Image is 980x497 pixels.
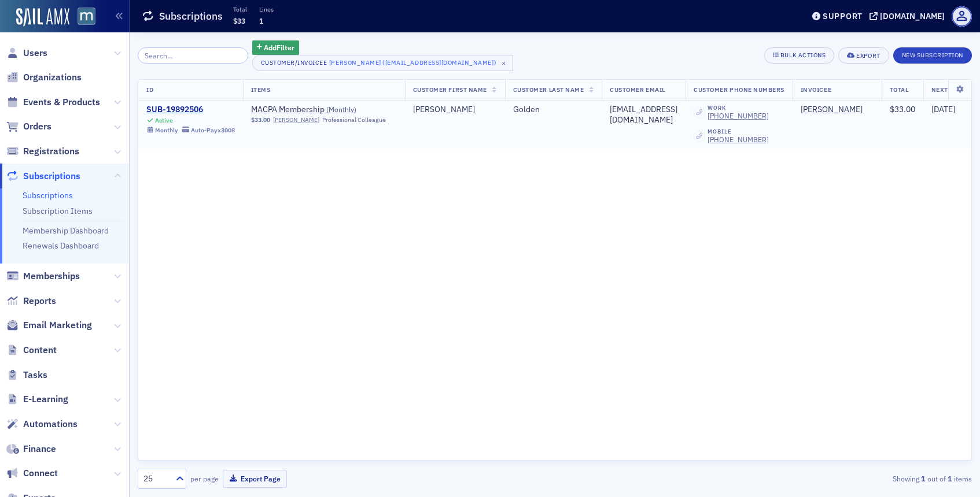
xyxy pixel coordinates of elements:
div: Customer/Invoicee [261,59,327,66]
label: per page [190,473,219,484]
p: Total [233,5,247,13]
span: James Golden [801,105,874,115]
a: Reports [6,295,56,307]
img: Profile image for Luke [146,18,169,42]
p: How can we help? [23,102,208,121]
button: Messages [77,361,154,407]
div: work [708,105,769,112]
span: Automations [23,418,78,431]
button: Customer/Invoicee[PERSON_NAME] ([EMAIL_ADDRESS][DOMAIN_NAME])× [252,55,514,71]
strong: 1 [919,473,927,484]
img: Profile image for Aidan [168,18,191,42]
div: Profile image for AidanGotcha good man, I appreciate the info! Enjoy the weekend and be safe. I'l... [12,153,219,196]
a: Subscription Items [23,206,93,216]
a: Subscriptions [6,170,80,183]
span: Items [251,86,271,94]
a: Users [6,47,47,60]
span: Add Filter [264,42,294,53]
span: $33 [233,16,245,25]
a: Connect [6,467,58,480]
a: New Subscription [893,49,972,60]
div: Send us a messageWe typically reply in under 15 minutes [12,202,220,246]
div: mobile [708,128,769,135]
span: $33.00 [251,116,270,124]
a: Events & Products [6,96,100,109]
span: Email Marketing [23,319,92,332]
span: Customer Last Name [513,86,584,94]
div: [EMAIL_ADDRESS][DOMAIN_NAME] [610,105,677,125]
span: Search for help [24,311,94,324]
a: Subscriptions [23,190,73,201]
a: SUB-19892506 [146,105,235,115]
a: Organizations [6,71,82,84]
div: [DOMAIN_NAME] [880,11,945,21]
span: E-Learning [23,393,68,406]
span: Subscriptions [23,170,80,183]
div: [PERSON_NAME] [51,175,119,187]
button: AddFilter [252,40,300,55]
a: [PHONE_NUMBER] [708,135,769,144]
div: Monthly [155,127,178,134]
p: Lines [259,5,274,13]
div: • [DATE] [121,175,153,187]
a: Memberships [6,270,80,283]
div: Support [823,11,863,21]
a: Content [6,344,57,357]
a: Email Marketing [6,319,92,332]
span: ID [146,86,153,94]
span: Updated [DATE] 10:11 EDT [47,275,156,284]
span: Registrations [23,145,79,158]
a: MACPA Membership (Monthly) [251,105,397,115]
button: Search for help [17,306,215,329]
button: Export Page [223,470,287,488]
div: 25 [143,473,169,485]
div: Professional Colleague [322,116,386,124]
strong: 1 [946,473,954,484]
a: E-Learning [6,393,68,406]
div: [PERSON_NAME] [413,105,497,115]
div: Status: All Systems OperationalUpdated [DATE] 10:11 EDT [12,253,219,295]
a: Registrations [6,145,79,158]
span: Profile [952,6,972,27]
span: Organizations [23,71,82,84]
span: Total [890,86,909,94]
img: SailAMX [78,8,95,25]
span: Gotcha good man, I appreciate the info! Enjoy the weekend and be safe. I'll talk to you [DATE]! [51,164,437,173]
img: Profile image for Aidan [24,163,47,186]
span: $33.00 [890,104,915,114]
span: Messages [96,390,136,398]
span: MACPA Membership [251,105,397,115]
span: Finance [23,443,56,455]
a: [PHONE_NUMBER] [708,112,769,120]
button: New Subscription [893,47,972,64]
img: SailAMX [16,8,69,27]
div: [PERSON_NAME] ([EMAIL_ADDRESS][DOMAIN_NAME]) [329,57,496,68]
span: Customer First Name [413,86,487,94]
div: Golden [513,105,594,115]
a: Tasks [6,369,47,381]
button: Help [154,361,231,407]
h1: Subscriptions [159,9,223,23]
a: Membership Dashboard [23,225,109,236]
span: Home [25,390,51,398]
span: Users [23,47,47,60]
span: Help [183,390,202,398]
div: Applying a Coupon to an Order [24,338,194,350]
div: Applying a Coupon to an Order [17,333,215,355]
div: Status: All Systems Operational [47,262,208,274]
span: Events & Products [23,96,100,109]
span: Customer Email [610,86,665,94]
p: Hi [PERSON_NAME] [23,82,208,102]
span: Reports [23,295,56,307]
span: × [499,58,509,68]
span: Content [23,344,57,357]
button: Export [838,47,889,64]
span: [DATE] [931,104,955,114]
a: [PERSON_NAME] [801,105,863,115]
button: Bulk Actions [764,47,834,64]
div: Recent messageProfile image for AidanGotcha good man, I appreciate the info! Enjoy the weekend an... [12,136,220,196]
a: Automations [6,418,78,431]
